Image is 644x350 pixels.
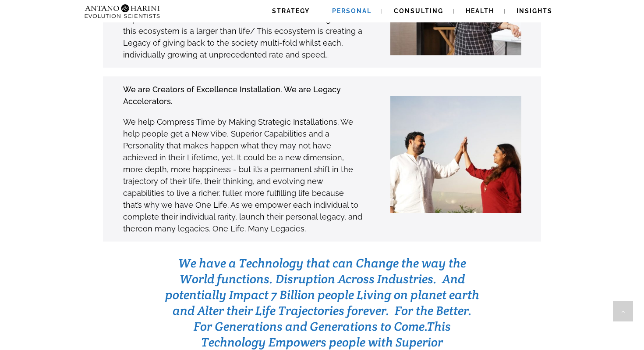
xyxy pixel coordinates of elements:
[517,7,552,14] span: Insights
[394,7,443,14] span: Consulting
[165,255,479,334] span: We have a Technology that can Change the way the World functions. Disruption Across Industries. A...
[364,96,539,213] img: AH
[466,7,494,14] span: Health
[123,85,341,106] strong: We are Creators of Excellence Installation. We are Legacy Accelerators.
[272,7,310,14] span: Strategy
[332,7,372,14] span: Personal
[123,116,363,235] p: We help Compress Time by Making Strategic Installations. We help people get a New Vibe, Superior ...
